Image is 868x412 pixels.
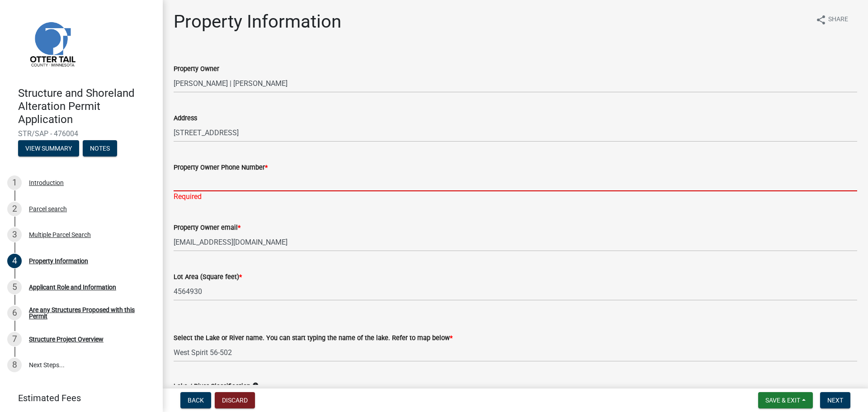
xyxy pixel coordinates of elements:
[808,11,855,28] button: shareShare
[18,87,156,126] h4: Structure and Shoreland Alteration Permit Application
[174,165,268,171] label: Property Owner Phone Number
[7,175,22,190] div: 1
[174,66,219,72] label: Property Owner
[7,280,22,294] div: 5
[820,392,850,408] button: Next
[18,129,145,138] span: STR/SAP - 476004
[29,206,67,212] div: Parcel search
[828,14,848,25] span: Share
[180,392,211,408] button: Back
[758,392,813,408] button: Save & Exit
[29,336,104,342] div: Structure Project Overview
[174,191,857,202] div: Required
[7,254,22,268] div: 4
[7,332,22,346] div: 7
[174,335,453,341] label: Select the Lake or River name. You can start typing the name of the lake. Refer to map below
[215,392,255,408] button: Discard
[29,258,88,264] div: Property Information
[29,180,64,186] div: Introduction
[18,146,79,153] wm-modal-confirm: Summary
[252,382,259,388] i: info
[7,227,22,242] div: 3
[83,140,117,156] button: Notes
[18,140,79,156] button: View Summary
[83,146,117,153] wm-modal-confirm: Notes
[7,202,22,216] div: 2
[827,397,843,404] span: Next
[29,307,148,319] div: Are any Structures Proposed with this Permit
[174,225,241,231] label: Property Owner email
[7,389,148,407] a: Estimated Fees
[188,397,204,404] span: Back
[174,11,341,33] h1: Property Information
[174,115,197,122] label: Address
[174,274,242,280] label: Lot Area (Square feet)
[18,9,86,77] img: Otter Tail County, Minnesota
[29,284,116,290] div: Applicant Role and Information
[765,397,800,404] span: Save & Exit
[7,358,22,372] div: 8
[816,14,826,25] i: share
[7,306,22,320] div: 6
[29,232,91,238] div: Multiple Parcel Search
[174,384,250,390] label: Lake / River Classification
